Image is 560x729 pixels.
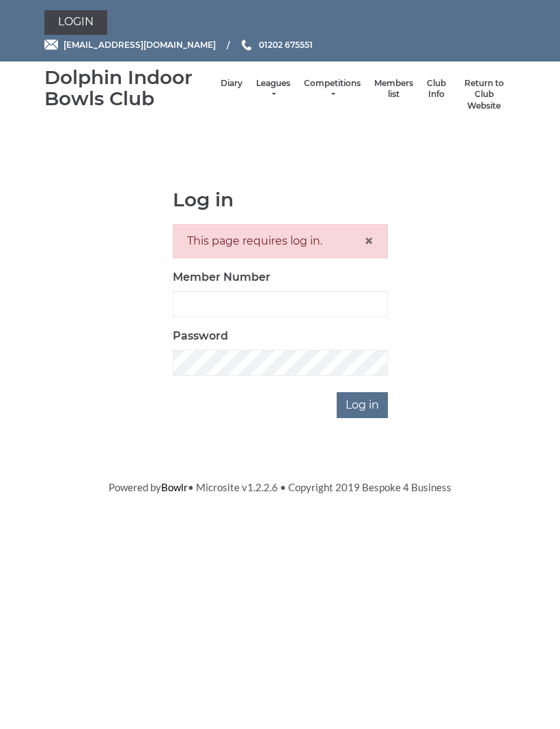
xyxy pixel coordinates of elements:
[304,78,361,100] a: Competitions
[364,231,374,251] span: ×
[161,481,188,493] a: Bowlr
[256,78,290,100] a: Leagues
[364,233,374,249] button: Close
[109,481,451,493] span: Powered by • Microsite v1.2.2.6 • Copyright 2019 Bespoke 4 Business
[240,38,313,51] a: Phone us 01202 675551
[173,269,270,286] label: Member Number
[44,10,107,35] a: Login
[44,38,216,51] a: Email [EMAIL_ADDRESS][DOMAIN_NAME]
[221,78,242,90] a: Diary
[427,78,446,100] a: Club Info
[173,328,228,344] label: Password
[173,224,388,258] div: This page requires log in.
[173,189,388,210] h1: Log in
[337,392,388,418] input: Log in
[44,40,58,50] img: Email
[44,67,214,109] div: Dolphin Indoor Bowls Club
[374,78,413,100] a: Members list
[259,40,313,50] span: 01202 675551
[64,40,216,50] span: [EMAIL_ADDRESS][DOMAIN_NAME]
[242,40,251,51] img: Phone us
[460,78,509,112] a: Return to Club Website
